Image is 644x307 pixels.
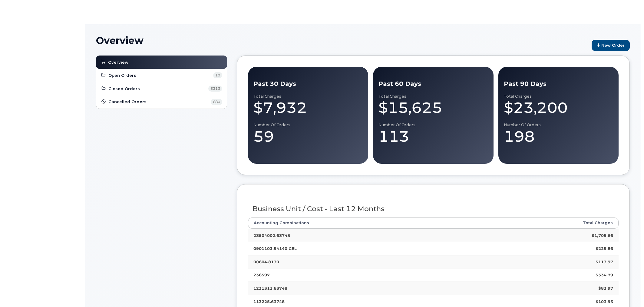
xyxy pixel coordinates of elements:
[504,79,613,88] div: Past 90 Days
[253,205,614,213] h3: Business Unit / Cost - Last 12 Months
[253,123,363,127] div: Number of Orders
[253,272,270,277] strong: 236597
[253,94,363,99] div: Total Charges
[108,99,147,105] span: Cancelled Orders
[108,73,136,78] span: Open Orders
[248,218,490,228] th: Accounting Combinations
[598,286,613,291] strong: $83.97
[253,127,363,146] div: 59
[101,72,222,79] a: Open Orders 10
[253,286,287,291] strong: 1231311.63748
[108,86,140,92] span: Closed Orders
[253,99,363,117] div: $7,932
[213,72,222,78] span: 10
[504,127,613,146] div: 198
[101,59,223,66] a: Overview
[208,86,222,92] span: 3313
[253,233,290,238] strong: 23504002.63748
[211,99,222,105] span: 680
[378,99,488,117] div: $15,625
[101,85,222,92] a: Closed Orders 3313
[596,259,613,264] strong: $113.97
[378,123,488,127] div: Number of Orders
[504,123,613,127] div: Number of Orders
[504,99,613,117] div: $23,200
[253,259,279,264] strong: 00604.8130
[592,233,613,238] strong: $1,705.66
[108,59,128,65] span: Overview
[378,94,488,99] div: Total Charges
[253,79,363,88] div: Past 30 Days
[596,272,613,277] strong: $334.79
[378,79,488,88] div: Past 60 Days
[596,299,613,304] strong: $103.93
[253,299,285,304] strong: 113225.63748
[101,98,222,106] a: Cancelled Orders 680
[96,35,589,46] h1: Overview
[378,127,488,146] div: 113
[490,218,619,228] th: Total Charges
[596,246,613,251] strong: $225.86
[504,94,613,99] div: Total Charges
[592,40,630,51] a: New Order
[253,246,297,251] strong: 0901103.54140.CEL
